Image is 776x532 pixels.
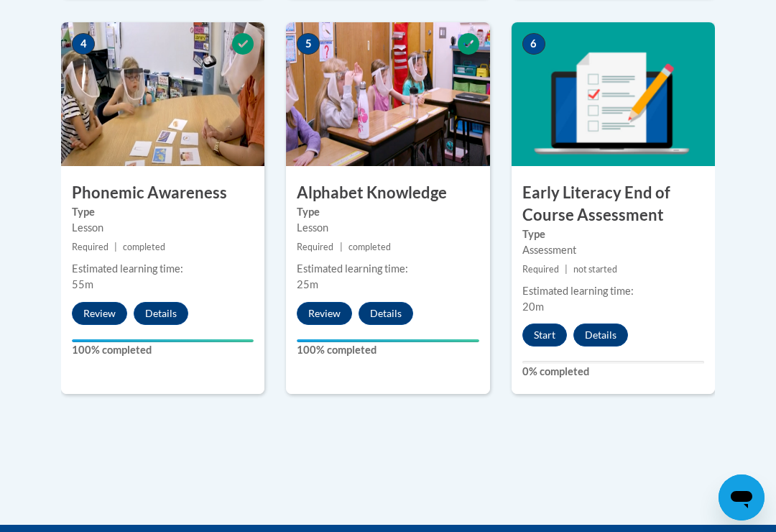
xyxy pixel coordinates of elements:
button: Start [522,324,567,347]
span: 6 [522,33,545,55]
span: 4 [72,33,95,55]
button: Review [297,302,352,325]
label: 100% completed [297,342,479,358]
button: Review [72,302,127,325]
button: Details [134,302,188,325]
div: Estimated learning time: [522,283,704,299]
span: Required [522,264,559,275]
span: completed [123,242,165,252]
h3: Alphabet Knowledge [286,182,489,204]
div: Your progress [72,339,254,342]
label: Type [297,204,479,220]
label: Type [72,204,254,220]
button: Details [573,324,628,347]
h3: Early Literacy End of Course Assessment [512,182,715,226]
span: 55m [72,278,93,290]
label: 100% completed [72,342,254,358]
span: | [565,264,568,275]
img: Course Image [61,22,264,166]
span: 20m [522,301,544,313]
span: 25m [297,278,318,290]
h3: Phonemic Awareness [61,182,264,204]
span: completed [348,242,391,252]
span: | [114,242,117,252]
div: Estimated learning time: [297,261,479,277]
img: Course Image [512,22,715,166]
span: 5 [297,33,320,55]
div: Lesson [297,220,479,236]
span: not started [573,264,617,275]
iframe: Button to launch messaging window [719,474,765,520]
span: | [340,242,343,252]
span: Required [72,242,108,252]
div: Estimated learning time: [72,261,254,277]
label: Type [522,226,704,242]
div: Lesson [72,220,254,236]
label: 0% completed [522,364,704,380]
img: Course Image [286,22,489,166]
button: Details [359,302,413,325]
span: Required [297,242,333,252]
div: Your progress [297,339,479,342]
div: Assessment [522,242,704,258]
